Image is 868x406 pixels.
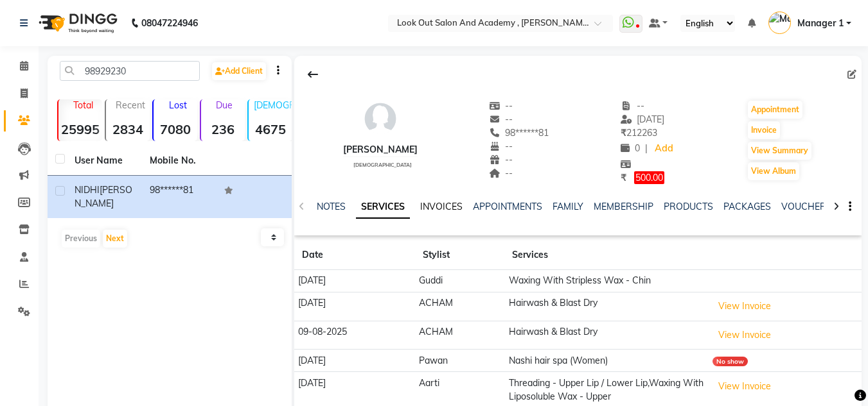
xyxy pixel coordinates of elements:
[504,241,708,270] th: Services
[748,162,799,180] button: View Album
[504,350,708,372] td: Nashi hair spa (Women)
[415,321,505,350] td: ACHAM
[415,292,505,321] td: ACHAM
[415,350,505,372] td: Pawan
[621,127,626,139] span: ₹
[653,140,675,158] a: Add
[489,167,513,179] span: --
[621,172,626,183] span: ₹
[489,154,513,165] span: --
[111,99,150,111] p: Recent
[748,121,780,139] button: Invoice
[645,142,648,155] span: |
[621,114,665,125] span: [DATE]
[415,269,505,292] td: Guddi
[154,121,197,137] strong: 7080
[621,127,657,139] span: 212263
[504,321,708,350] td: Hairwash & Blast Dry
[294,241,415,270] th: Date
[781,201,832,212] a: VOUCHERS
[343,143,418,156] div: [PERSON_NAME]
[103,230,127,248] button: Next
[713,376,777,396] button: View Invoice
[142,146,217,176] th: Mobile No.
[553,201,583,212] a: FAMILY
[67,146,142,176] th: User Name
[361,99,400,138] img: avatar
[748,101,802,119] button: Appointment
[64,99,102,111] p: Total
[504,269,708,292] td: Waxing With Stripless Wax - Chin
[420,201,463,212] a: INVOICES
[353,162,412,168] span: [DEMOGRAPHIC_DATA]
[249,121,292,137] strong: 4675
[60,61,200,81] input: Search by Name/Mobile/Email/Code
[294,350,415,372] td: [DATE]
[664,201,713,212] a: PRODUCTS
[748,142,811,160] button: View Summary
[212,62,266,80] a: Add Client
[204,99,245,111] p: Due
[254,99,292,111] p: [DEMOGRAPHIC_DATA]
[489,100,513,112] span: --
[723,201,771,212] a: PACKAGES
[797,17,844,30] span: Manager 1
[159,99,197,111] p: Lost
[201,121,245,137] strong: 236
[58,121,102,137] strong: 25995
[489,140,513,152] span: --
[317,201,346,212] a: NOTES
[489,114,513,125] span: --
[504,292,708,321] td: Hairwash & Blast Dry
[634,171,664,184] span: 500.00
[621,100,645,112] span: --
[356,196,410,219] a: SERVICES
[141,5,198,41] b: 08047224946
[713,325,777,345] button: View Invoice
[713,357,748,366] div: No show
[621,142,640,154] span: 0
[473,201,542,212] a: APPOINTMENTS
[294,292,415,321] td: [DATE]
[713,296,777,316] button: View Invoice
[294,269,415,292] td: [DATE]
[594,201,653,212] a: MEMBERSHIP
[299,62,326,87] div: Back to Client
[75,184,132,209] span: [PERSON_NAME]
[75,184,100,196] span: NIDHI
[106,121,150,137] strong: 2834
[415,241,505,270] th: Stylist
[768,12,791,34] img: Manager 1
[33,5,121,41] img: logo
[294,321,415,350] td: 09-08-2025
